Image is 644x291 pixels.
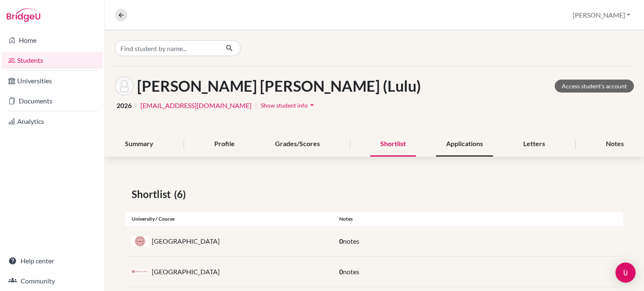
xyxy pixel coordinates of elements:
[333,215,623,223] div: Notes
[370,132,416,157] div: Shortlist
[2,93,103,109] a: Documents
[2,252,103,269] a: Help center
[132,236,148,246] img: us_bu_ac1yjjte.jpeg
[132,187,174,202] span: Shortlist
[555,80,634,93] a: Access student's account
[615,263,636,283] div: Open Intercom Messenger
[569,7,634,23] button: [PERSON_NAME]
[260,99,317,112] button: Show student infoarrow_drop_down
[436,132,493,157] div: Applications
[265,132,330,157] div: Grades/Scores
[308,101,316,109] i: arrow_drop_down
[513,132,555,157] div: Letters
[125,215,333,223] div: University / Course
[115,77,134,95] img: Hoang Khanh Duong (Lulu) Ngo's avatar
[339,268,343,276] span: 0
[2,32,103,49] a: Home
[343,237,359,245] span: notes
[174,187,189,202] span: (6)
[204,132,245,157] div: Profile
[115,40,219,56] input: Find student by name...
[117,100,132,111] span: 2026
[261,102,308,109] span: Show student info
[596,132,634,157] div: Notes
[2,72,103,89] a: Universities
[343,268,359,276] span: notes
[152,267,220,277] p: [GEOGRAPHIC_DATA]
[2,113,103,130] a: Analytics
[135,100,137,111] span: |
[132,270,148,274] img: us_for_wjzhlfoi.png
[137,77,421,95] h1: [PERSON_NAME] [PERSON_NAME] (Lulu)
[7,8,40,22] img: Bridge-U
[115,132,164,157] div: Summary
[2,52,103,69] a: Students
[255,100,257,111] span: |
[339,237,343,245] span: 0
[152,236,220,246] p: [GEOGRAPHIC_DATA]
[140,100,252,111] a: [EMAIL_ADDRESS][DOMAIN_NAME]
[2,273,103,289] a: Community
